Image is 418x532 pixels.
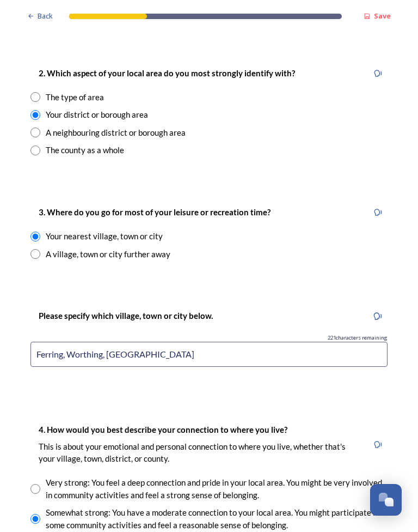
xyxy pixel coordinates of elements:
[46,108,148,121] div: Your district or borough area
[46,506,388,531] div: Somewhat strong: You have a moderate connection to your local area. You might participate in some...
[46,248,170,261] div: A village, town or city further away
[46,91,104,104] div: The type of area
[328,334,388,342] span: 221 characters remaining
[46,144,124,156] div: The county as a whole
[46,476,388,501] div: Very strong: You feel a deep connection and pride in your local area. You might be very involved ...
[374,11,391,21] strong: Save
[39,68,295,78] strong: 2. Which aspect of your local area do you most strongly identify with?
[38,11,53,21] span: Back
[39,311,213,321] strong: Please specify which village, town or city below.
[39,441,360,464] p: This is about your emotional and personal connection to where you live, whether that's your villa...
[46,230,163,243] div: Your nearest village, town or city
[39,425,287,434] strong: 4. How would you best describe your connection to where you live?
[46,126,186,139] div: A neighbouring district or borough area
[39,207,271,217] strong: 3. Where do you go for most of your leisure or recreation time?
[370,484,402,516] button: Open Chat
